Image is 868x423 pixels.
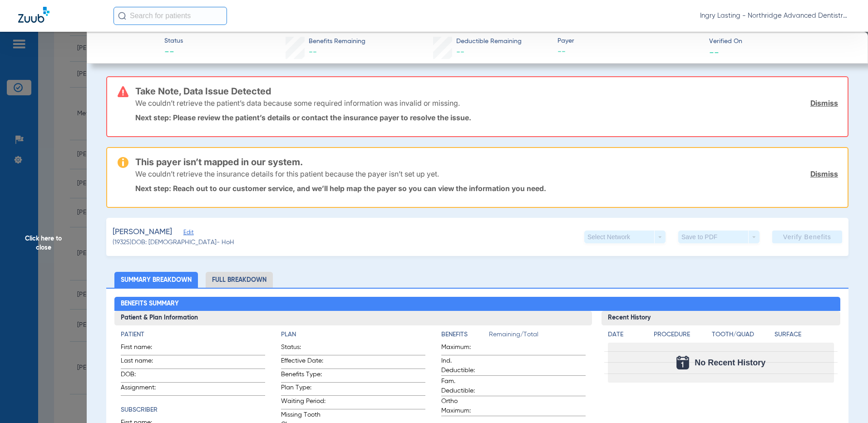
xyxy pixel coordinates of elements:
[135,157,838,167] h3: This payer isn’t mapped in our system.
[441,343,486,355] span: Maximum:
[121,356,165,369] span: Last name:
[654,330,709,339] h4: Procedure
[135,98,460,108] p: We couldn’t retrieve the patient’s data because some required information was invalid or missing.
[456,37,522,46] span: Deductible Remaining
[113,238,234,247] span: (19325) DOB: [DEMOGRAPHIC_DATA] - HoH
[608,330,646,339] h4: Date
[557,36,701,46] span: Payer
[712,330,771,339] h4: Tooth/Quad
[135,113,838,122] p: Next step: Please review the patient’s details or contact the insurance payer to resolve the issue.
[281,397,325,409] span: Waiting Period:
[709,47,719,57] span: --
[118,157,128,168] img: warning-icon
[113,7,227,25] input: Search for patients
[441,356,486,375] span: Ind. Deductible:
[114,311,592,325] h3: Patient & Plan Information
[135,184,838,193] p: Next step: Reach out to our customer service, and we’ll help map the payer so you can view the in...
[309,48,317,56] span: --
[441,330,489,339] h4: Benefits
[676,356,689,369] img: Calendar
[608,330,646,343] app-breakdown-title: Date
[114,297,841,311] h2: Benefits Summary
[823,379,868,423] iframe: Chat Widget
[712,330,771,343] app-breakdown-title: Tooth/Quad
[18,7,49,23] img: Zuub Logo
[164,36,183,46] span: Status
[489,330,586,343] span: Remaining/Total
[281,383,325,395] span: Plan Type:
[164,46,183,59] span: --
[441,397,486,416] span: Ortho Maximum:
[654,330,709,343] app-breakdown-title: Procedure
[135,87,838,96] h3: Take Note, Data Issue Detected
[700,11,850,20] span: Ingry Lasting - Northridge Advanced Dentistry
[810,169,838,178] a: Dismiss
[121,330,265,339] h4: Patient
[121,370,165,382] span: DOB:
[695,358,765,367] span: No Recent History
[118,12,126,20] img: Search Icon
[774,330,834,339] h4: Surface
[121,343,165,355] span: First name:
[281,330,425,339] h4: Plan
[309,37,365,46] span: Benefits Remaining
[281,343,325,355] span: Status:
[113,226,172,238] span: [PERSON_NAME]
[810,98,838,108] a: Dismiss
[774,330,834,343] app-breakdown-title: Surface
[206,272,273,288] li: Full Breakdown
[281,370,325,382] span: Benefits Type:
[456,48,464,56] span: --
[602,311,840,325] h3: Recent History
[114,272,198,288] li: Summary Breakdown
[441,377,486,396] span: Fam. Deductible:
[709,37,853,46] span: Verified On
[557,46,701,58] span: --
[121,383,165,395] span: Assignment:
[135,169,439,178] p: We couldn’t retrieve the insurance details for this patient because the payer isn’t set up yet.
[441,330,489,343] app-breakdown-title: Benefits
[183,229,192,238] span: Edit
[121,405,265,415] h4: Subscriber
[281,356,325,369] span: Effective Date:
[118,86,128,97] img: error-icon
